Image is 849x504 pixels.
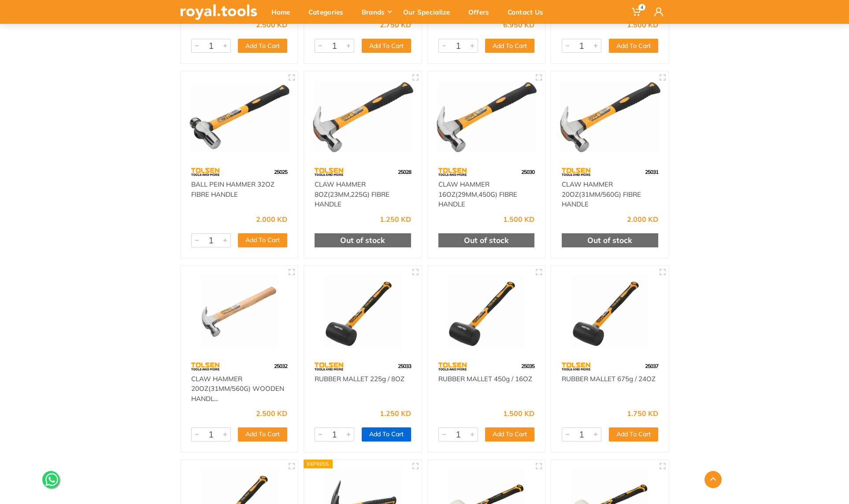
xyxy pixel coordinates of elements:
span: 25028 [398,169,411,175]
span: 25030 [521,169,534,175]
div: 1.250 KD [380,216,411,223]
button: Add To Cart [609,427,658,441]
div: 2.500 KD [256,21,287,28]
div: 1.250 KD [380,410,411,417]
img: Royal Tools - RUBBER MALLET 675g / 24OZ [559,274,661,350]
button: Add To Cart [485,427,534,441]
span: 4 [638,4,645,11]
a: RUBBER MALLET 225g / 8OZ [315,375,404,383]
a: BALL PEIN HAMMER 32OZ FIBRE HANDLE [191,180,274,199]
span: 25025 [274,169,287,175]
div: 2.500 KD [256,410,287,417]
button: Add To Cart [362,427,411,441]
button: Add To Cart [609,39,658,53]
div: Home [265,3,302,21]
div: Categories [302,3,356,21]
div: 1.500 KD [503,216,534,223]
a: CLAW HAMMER 20OZ(31MM/560G) WOODEN HANDL... [191,375,284,403]
span: 25037 [645,363,658,369]
button: Add To Cart [238,427,287,441]
img: Royal Tools - CLAW HAMMER 20OZ(31MM/560G) FIBRE HANDLE [559,79,661,155]
div: 2.750 KD [380,21,411,28]
button: Add To Cart [485,39,534,53]
a: CLAW HAMMER 16OZ(29MM,450G) FIBRE HANDLE [438,180,517,208]
div: 6.950 KD [503,21,534,28]
img: 64.webp [191,164,220,180]
img: 64.webp [191,359,220,374]
img: 64.webp [438,164,467,180]
img: 64.webp [562,164,590,180]
img: Royal Tools - CLAW HAMMER 16OZ(29MM,450G) FIBRE HANDLE [436,79,538,155]
span: 25031 [645,169,658,175]
span: 25033 [398,363,411,369]
div: Out of stock [315,233,411,247]
img: 64.webp [315,164,343,180]
div: Our Specialize [397,3,462,21]
img: Royal Tools - RUBBER MALLET 225g / 8OZ [312,274,414,350]
a: CLAW HAMMER 20OZ(31MM/560G) FIBRE HANDLE [562,180,641,208]
button: Add To Cart [238,39,287,53]
a: RUBBER MALLET 450g / 16OZ [438,375,532,383]
div: Out of stock [562,233,658,247]
a: CLAW HAMMER 8OZ(23MM,225G) FIBRE HANDLE [315,180,389,208]
div: 2.000 KD [627,216,658,223]
button: Add To Cart [362,39,411,53]
img: royal.tools Logo [180,4,257,20]
div: Contact Us [501,3,556,21]
div: 1.750 KD [627,410,658,417]
div: 1.500 KD [503,410,534,417]
img: 64.webp [438,359,467,374]
img: 64.webp [562,359,590,374]
div: 2.000 KD [256,216,287,223]
a: RUBBER MALLET 675g / 24OZ [562,375,656,383]
img: Royal Tools - BALL PEIN HAMMER 32OZ FIBRE HANDLE [189,79,290,155]
div: 1.500 KD [627,21,658,28]
img: Royal Tools - CLAW HAMMER 20OZ(31MM/560G) WOODEN HANDLE [189,274,290,350]
img: Royal Tools - CLAW HAMMER 8OZ(23MM,225G) FIBRE HANDLE [312,79,414,155]
span: 25032 [274,363,287,369]
div: Brands [356,3,397,21]
div: Out of stock [438,233,535,247]
div: Offers [462,3,501,21]
img: Royal Tools - RUBBER MALLET 450g / 16OZ [436,274,538,350]
div: Express [304,460,333,468]
span: 25035 [521,363,534,369]
button: Add To Cart [238,233,287,247]
img: 64.webp [315,359,343,374]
